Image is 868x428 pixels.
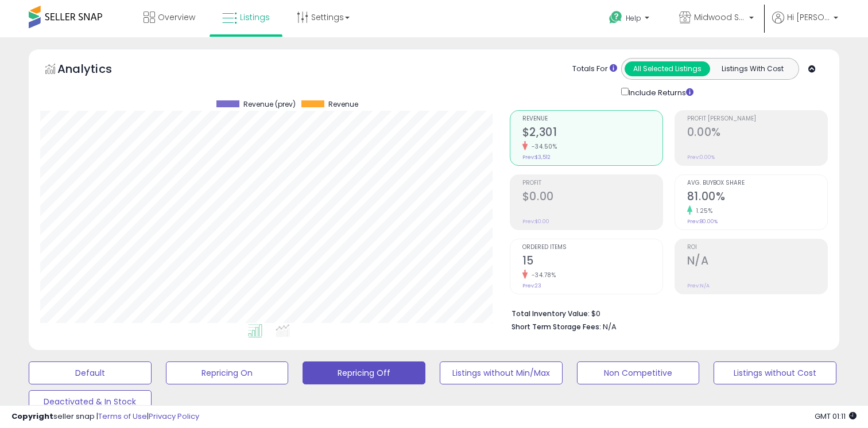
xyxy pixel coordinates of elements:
span: Revenue (prev) [243,100,296,108]
span: Help [626,13,641,23]
span: Avg. Buybox Share [687,180,827,186]
small: -34.50% [528,142,557,151]
h2: $2,301 [522,126,662,141]
small: Prev: 80.00% [687,218,718,225]
button: Repricing Off [303,361,425,384]
button: Listings without Cost [714,361,836,384]
button: Deactivated & In Stock [29,390,152,413]
strong: Copyright [11,411,53,422]
small: Prev: $3,512 [522,154,551,161]
small: 1.25% [692,207,713,215]
li: $0 [511,306,819,320]
small: Prev: 0.00% [687,154,715,161]
i: Get Help [609,10,623,25]
button: Default [29,361,152,384]
b: Short Term Storage Fees: [511,322,601,332]
span: Revenue [328,100,358,108]
b: Total Inventory Value: [511,309,590,318]
span: Overview [158,11,195,23]
button: Non Competitive [577,361,700,384]
h5: Analytics [57,61,134,80]
span: Midwood Soles [694,11,746,23]
h2: 81.00% [687,190,827,205]
a: Privacy Policy [149,411,199,422]
h2: 15 [522,254,662,270]
h2: N/A [687,254,827,270]
span: Ordered Items [522,244,662,251]
button: Repricing On [166,361,289,384]
span: Revenue [522,116,662,122]
button: Listings without Min/Max [440,361,563,384]
span: Listings [240,11,270,23]
span: Profit [522,180,662,186]
h2: $0.00 [522,190,662,205]
a: Help [600,2,661,37]
small: -34.78% [528,271,556,279]
div: Totals For [572,64,617,75]
small: Prev: 23 [522,282,541,289]
span: Profit [PERSON_NAME] [687,116,827,122]
a: Terms of Use [98,411,147,422]
div: Include Returns [613,85,707,99]
button: Listings With Cost [710,61,795,76]
a: Hi [PERSON_NAME] [772,11,838,37]
small: Prev: N/A [687,282,710,289]
small: Prev: $0.00 [522,218,549,225]
h2: 0.00% [687,126,827,141]
span: N/A [603,321,617,332]
button: All Selected Listings [625,61,710,76]
span: ROI [687,244,827,251]
span: 2025-08-18 01:11 GMT [815,411,857,422]
span: Hi [PERSON_NAME] [787,11,830,23]
div: seller snap | | [11,411,199,422]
